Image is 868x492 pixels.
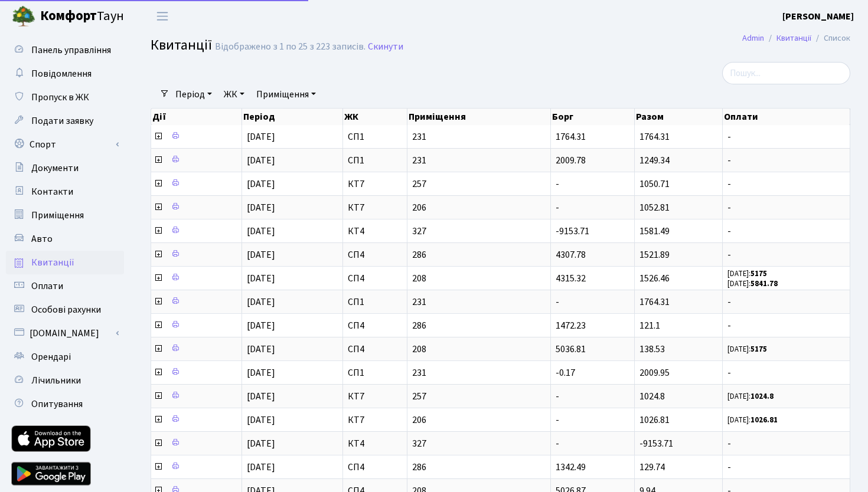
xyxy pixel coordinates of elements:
[31,256,74,269] span: Квитанції
[348,297,403,307] span: СП1
[639,319,660,332] span: 121.1
[727,415,778,425] small: [DATE]:
[348,156,403,165] span: СП1
[407,109,551,125] th: Приміщення
[247,248,275,261] span: [DATE]
[727,268,767,279] small: [DATE]:
[343,109,408,125] th: ЖК
[639,272,670,285] span: 1526.46
[639,390,665,403] span: 1024.8
[556,319,586,332] span: 1472.23
[6,392,124,416] a: Опитування
[148,6,177,26] button: Переключити навігацію
[556,130,586,143] span: 1764.31
[639,130,670,143] span: 1764.31
[727,250,845,260] span: -
[6,38,124,62] a: Панель управління
[412,392,546,401] span: 257
[742,32,764,44] a: Admin
[412,227,546,236] span: 327
[727,297,845,307] span: -
[639,437,673,450] span: -9153.71
[31,350,71,363] span: Орендарі
[727,321,845,330] span: -
[412,345,546,354] span: 208
[6,86,124,109] a: Пропуск в ЖК
[348,321,403,330] span: СП4
[727,132,845,142] span: -
[412,415,546,425] span: 206
[412,368,546,378] span: 231
[247,272,275,285] span: [DATE]
[412,179,546,189] span: 257
[247,154,275,167] span: [DATE]
[556,178,559,191] span: -
[556,366,575,379] span: -0.17
[247,201,275,214] span: [DATE]
[727,156,845,165] span: -
[639,414,670,427] span: 1026.81
[6,345,124,369] a: Орендарі
[811,32,850,45] li: Список
[31,114,93,127] span: Подати заявку
[171,84,217,104] a: Період
[6,274,124,298] a: Оплати
[242,109,342,125] th: Період
[639,296,670,309] span: 1764.31
[6,251,124,274] a: Квитанції
[215,41,366,53] div: Відображено з 1 по 25 з 223 записів.
[348,274,403,283] span: СП4
[247,178,275,191] span: [DATE]
[31,185,73,198] span: Контакти
[412,132,546,142] span: 231
[247,296,275,309] span: [DATE]
[31,303,101,316] span: Особові рахунки
[412,203,546,212] span: 206
[556,296,559,309] span: -
[252,84,321,104] a: Приміщення
[727,227,845,236] span: -
[727,179,845,189] span: -
[782,9,854,24] a: [PERSON_NAME]
[556,225,589,238] span: -9153.71
[727,203,845,212] span: -
[556,343,586,356] span: 5036.81
[40,6,97,25] b: Комфорт
[247,390,275,403] span: [DATE]
[639,366,670,379] span: 2009.95
[31,44,111,57] span: Панель управління
[412,439,546,448] span: 327
[348,415,403,425] span: КТ7
[348,463,403,472] span: СП4
[556,390,559,403] span: -
[727,439,845,448] span: -
[6,156,124,180] a: Документи
[247,414,275,427] span: [DATE]
[348,227,403,236] span: КТ4
[556,437,559,450] span: -
[31,374,81,387] span: Лічильники
[412,250,546,260] span: 286
[776,32,811,44] a: Квитанції
[722,62,850,84] input: Пошук...
[247,130,275,143] span: [DATE]
[750,268,767,279] b: 5175
[348,250,403,260] span: СП4
[151,109,242,125] th: Дії
[31,280,63,293] span: Оплати
[750,391,774,402] b: 1024.8
[723,109,850,125] th: Оплати
[6,204,124,227] a: Приміщення
[556,461,586,474] span: 1342.49
[635,109,723,125] th: Разом
[12,5,35,28] img: logo.png
[348,368,403,378] span: СП1
[247,461,275,474] span: [DATE]
[31,209,84,222] span: Приміщення
[782,10,854,23] b: [PERSON_NAME]
[6,62,124,86] a: Повідомлення
[639,248,670,261] span: 1521.89
[725,26,868,51] nav: breadcrumb
[348,203,403,212] span: КТ7
[727,344,767,355] small: [DATE]:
